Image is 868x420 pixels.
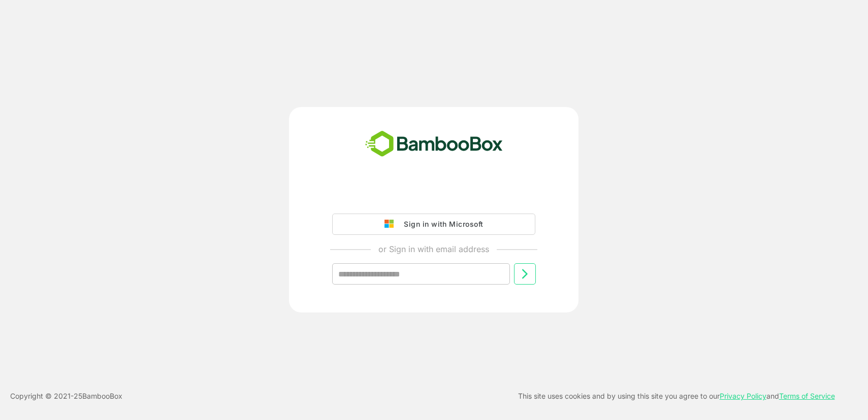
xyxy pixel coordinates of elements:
[518,390,835,402] p: This site uses cookies and by using this site you agree to our and
[378,243,489,255] p: or Sign in with email address
[720,392,766,400] a: Privacy Policy
[10,390,122,402] p: Copyright © 2021- 25 BambooBox
[399,218,483,231] div: Sign in with Microsoft
[332,214,535,235] button: Sign in with Microsoft
[360,127,508,161] img: bamboobox
[779,392,835,400] a: Terms of Service
[384,220,399,229] img: google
